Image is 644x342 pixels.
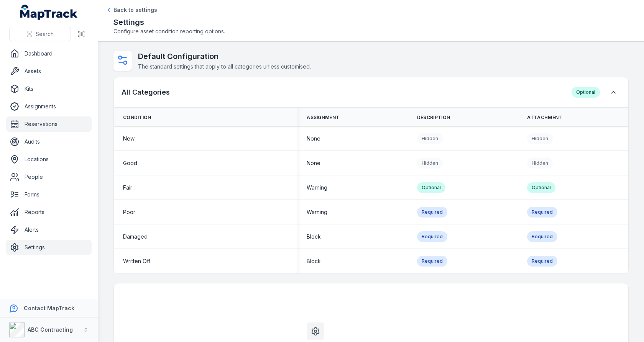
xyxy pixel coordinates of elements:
[106,6,157,14] a: Back to settings
[307,184,327,191] span: Warning
[6,46,92,61] a: Dashboard
[527,133,553,144] div: Hidden
[6,240,92,255] a: Settings
[24,305,74,311] strong: Contact MapTrack
[123,115,151,121] span: Condition
[527,207,557,218] div: Required
[6,222,92,237] a: Alerts
[113,6,157,14] span: Back to settings
[527,115,562,121] span: Attachment
[307,135,320,142] span: None
[138,51,311,62] h2: Default Configuration
[20,5,78,20] a: MapTrack
[527,256,557,267] div: Required
[123,233,148,241] span: Damaged
[123,257,150,265] span: Written Off
[138,63,311,70] span: The standard settings that apply to all categories unless customised.
[527,231,557,242] div: Required
[113,28,629,35] span: Configure asset condition reporting options.
[307,233,321,241] span: Block
[572,87,600,98] div: Optional
[123,208,135,216] span: Poor
[123,135,135,142] span: New
[6,152,92,167] a: Locations
[417,256,447,267] div: Required
[6,116,92,132] a: Reservations
[307,257,321,265] span: Block
[6,205,92,220] a: Reports
[113,17,629,28] h2: Settings
[417,231,447,242] div: Required
[417,158,443,169] div: Hidden
[6,134,92,149] a: Audits
[417,115,450,121] span: Description
[6,169,92,185] a: People
[36,30,54,38] span: Search
[6,187,92,202] a: Forms
[527,182,555,193] div: Optional
[6,81,92,97] a: Kits
[307,208,327,216] span: Warning
[417,207,447,218] div: Required
[9,27,71,41] button: Search
[307,115,339,121] span: Assignment
[123,159,137,167] span: Good
[28,326,73,333] strong: ABC Contracting
[122,87,170,98] h3: All Categories
[527,158,553,169] div: Hidden
[417,133,443,144] div: Hidden
[307,159,320,167] span: None
[6,64,92,79] a: Assets
[123,184,132,191] span: Fair
[6,99,92,114] a: Assignments
[417,182,445,193] div: Optional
